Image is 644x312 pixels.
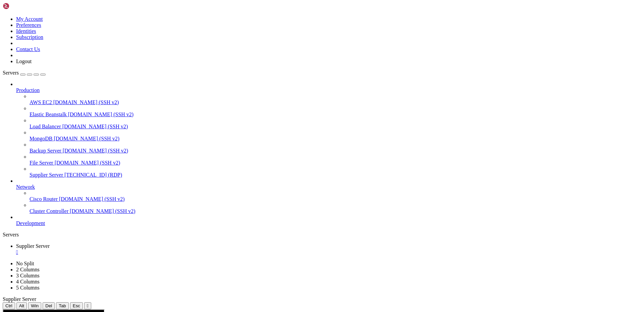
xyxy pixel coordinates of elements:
[73,303,80,308] span: Esc
[16,87,641,93] a: Production
[31,303,39,308] span: Win
[70,302,83,309] button: Esc
[19,303,24,308] span: Alt
[16,220,45,226] span: Development
[3,3,41,9] img: Shellngn
[30,136,641,142] a: MongoDB [DOMAIN_NAME] (SSH v2)
[30,124,61,129] span: Load Balancer
[30,202,641,214] li: Cluster Controller [DOMAIN_NAME] (SSH v2)
[30,196,58,202] span: Cisco Router
[16,22,41,28] a: Preferences
[30,208,641,214] a: Cluster Controller [DOMAIN_NAME] (SSH v2)
[30,208,68,214] span: Cluster Controller
[84,302,91,309] button: 
[5,303,12,308] span: Ctrl
[30,130,641,142] li: MongoDB [DOMAIN_NAME] (SSH v2)
[30,142,641,154] li: Backup Server [DOMAIN_NAME] (SSH v2)
[16,267,40,272] a: 2 Columns
[30,172,641,178] a: Supplier Server [TECHNICAL_ID] (RDP)
[16,220,641,226] a: Development
[16,81,641,178] li: Production
[3,302,15,309] button: Ctrl
[16,28,36,34] a: Identities
[16,279,40,284] a: 4 Columns
[16,302,27,309] button: Alt
[30,166,641,178] li: Supplier Server [TECHNICAL_ID] (RDP)
[3,70,19,76] span: Servers
[54,136,119,141] span: [DOMAIN_NAME] (SSH v2)
[30,112,641,118] a: Elastic Beanstalk [DOMAIN_NAME] (SSH v2)
[3,232,641,238] div: Servers
[30,190,641,202] li: Cisco Router [DOMAIN_NAME] (SSH v2)
[59,196,125,202] span: [DOMAIN_NAME] (SSH v2)
[30,136,52,141] span: MongoDB
[16,46,40,52] a: Contact Us
[43,302,55,309] button: Del
[16,285,40,291] a: 5 Columns
[63,148,128,153] span: [DOMAIN_NAME] (SSH v2)
[16,87,40,93] span: Production
[16,243,50,249] span: Supplier Server
[30,118,641,130] li: Load Balancer [DOMAIN_NAME] (SSH v2)
[30,172,63,178] span: Supplier Server
[53,99,119,105] span: [DOMAIN_NAME] (SSH v2)
[16,34,43,40] a: Subscription
[30,148,641,154] a: Backup Server [DOMAIN_NAME] (SSH v2)
[70,208,136,214] span: [DOMAIN_NAME] (SSH v2)
[16,58,32,64] a: Logout
[30,99,52,105] span: AWS EC2
[16,243,641,255] a: Supplier Server
[30,154,641,166] li: File Server [DOMAIN_NAME] (SSH v2)
[16,214,641,226] li: Development
[16,273,40,278] a: 3 Columns
[30,196,641,202] a: Cisco Router [DOMAIN_NAME] (SSH v2)
[30,160,641,166] a: File Server [DOMAIN_NAME] (SSH v2)
[64,172,122,178] span: [TECHNICAL_ID] (RDP)
[68,112,134,117] span: [DOMAIN_NAME] (SSH v2)
[3,296,36,302] span: Supplier Server
[16,249,641,255] a: 
[16,178,641,214] li: Network
[30,160,53,166] span: File Server
[56,302,69,309] button: Tab
[30,148,61,153] span: Backup Server
[28,302,41,309] button: Win
[30,124,641,130] a: Load Balancer [DOMAIN_NAME] (SSH v2)
[62,124,128,129] span: [DOMAIN_NAME] (SSH v2)
[16,261,34,266] a: No Split
[59,303,66,308] span: Tab
[3,70,46,76] a: Servers
[45,303,52,308] span: Del
[30,99,641,105] a: AWS EC2 [DOMAIN_NAME] (SSH v2)
[16,184,35,190] span: Network
[30,105,641,118] li: Elastic Beanstalk [DOMAIN_NAME] (SSH v2)
[16,184,641,190] a: Network
[87,303,89,308] div: 
[55,160,120,166] span: [DOMAIN_NAME] (SSH v2)
[30,112,67,117] span: Elastic Beanstalk
[30,93,641,105] li: AWS EC2 [DOMAIN_NAME] (SSH v2)
[16,16,43,22] a: My Account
